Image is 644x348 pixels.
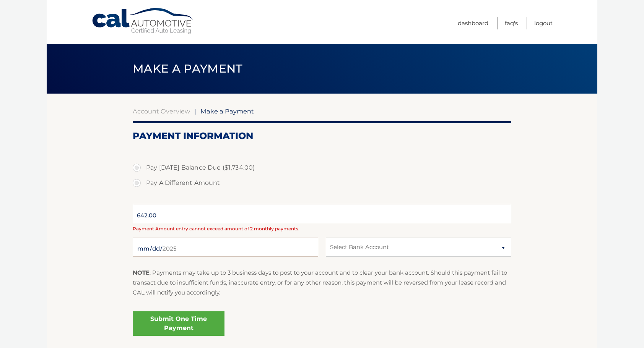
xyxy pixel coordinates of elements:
input: Payment Amount [133,204,511,223]
a: Cal Automotive [91,8,195,35]
span: Payment Amount entry cannot exceed amount of 2 monthly payments. [133,226,299,231]
a: Dashboard [458,17,488,29]
p: : Payments may take up to 3 business days to post to your account and to clear your bank account.... [133,268,511,298]
a: Logout [534,17,553,29]
input: Payment Date [133,238,318,257]
h2: Payment Information [133,130,511,142]
a: FAQ's [505,17,518,29]
a: Submit One Time Payment [133,311,224,336]
strong: NOTE [133,269,150,276]
span: Make a Payment [133,62,242,76]
a: Account Overview [133,107,190,115]
label: Pay [DATE] Balance Due ($1,734.00) [133,160,511,175]
span: Make a Payment [200,107,254,115]
span: | [194,107,196,115]
label: Pay A Different Amount [133,175,511,191]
